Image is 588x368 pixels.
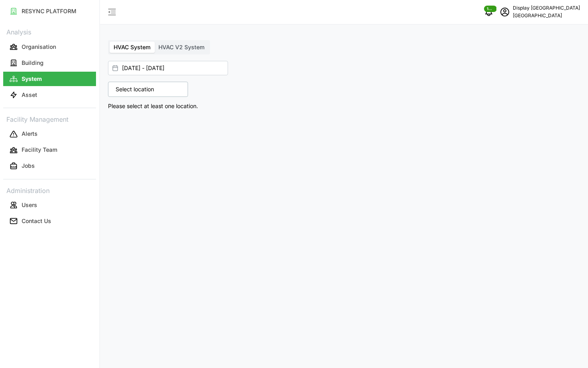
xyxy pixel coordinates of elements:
[3,88,96,102] button: Asset
[22,59,44,67] p: Building
[3,55,96,71] a: Building
[481,4,497,20] button: notifications
[114,44,150,50] span: HVAC System
[3,126,96,142] a: Alerts
[3,142,96,158] a: Facility Team
[3,72,96,86] button: System
[22,91,37,99] p: Asset
[22,217,51,225] p: Contact Us
[3,197,96,213] a: Users
[3,198,96,212] button: Users
[3,26,96,37] p: Analysis
[3,40,96,54] button: Organisation
[3,214,96,228] button: Contact Us
[487,6,494,12] span: 1287
[3,158,96,174] a: Jobs
[3,4,96,18] button: RESYNC PLATFORM
[22,201,37,209] p: Users
[22,75,42,83] p: System
[112,85,158,93] p: Select location
[3,159,96,173] button: Jobs
[3,213,96,229] a: Contact Us
[22,146,57,154] p: Facility Team
[3,3,96,19] a: RESYNC PLATFORM
[3,113,96,125] p: Facility Management
[108,102,341,111] p: Please select at least one location.
[3,71,96,87] a: System
[513,12,580,20] p: [GEOGRAPHIC_DATA]
[3,143,96,157] button: Facility Team
[3,87,96,103] a: Asset
[22,130,38,138] p: Alerts
[158,44,204,50] span: HVAC V2 System
[22,162,35,170] p: Jobs
[3,184,96,196] p: Administration
[3,39,96,55] a: Organisation
[22,43,56,51] p: Organisation
[22,7,76,15] p: RESYNC PLATFORM
[3,127,96,141] button: Alerts
[3,56,96,70] button: Building
[513,4,580,12] p: Display [GEOGRAPHIC_DATA]
[497,4,513,20] button: schedule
